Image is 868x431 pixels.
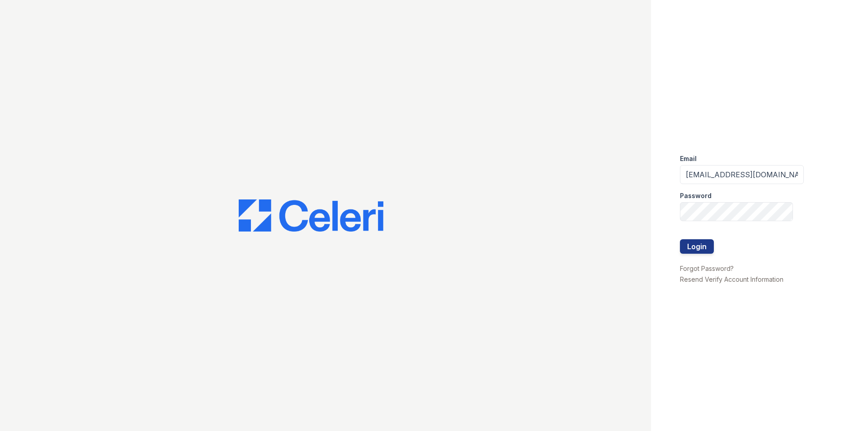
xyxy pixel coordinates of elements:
[680,154,697,163] label: Email
[680,239,714,254] button: Login
[239,199,383,232] img: CE_Logo_Blue-a8612792a0a2168367f1c8372b55b34899dd931a85d93a1a3d3e32e68fde9ad4.png
[680,265,734,272] a: Forgot Password?
[680,275,783,283] a: Resend Verify Account Information
[680,191,712,200] label: Password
